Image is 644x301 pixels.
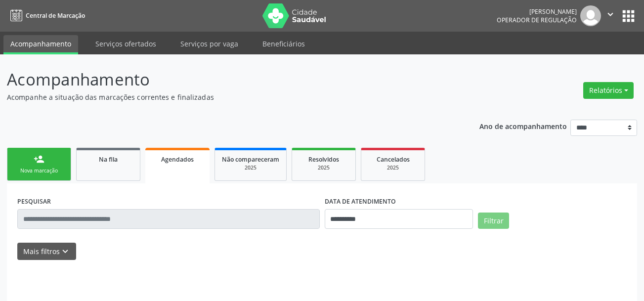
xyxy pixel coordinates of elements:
[580,5,601,26] img: img
[222,164,279,172] div: 2025
[17,194,51,209] label: PESQUISAR
[497,16,577,24] span: Operador de regulação
[26,11,85,20] span: Central de Marcação
[479,120,567,132] p: Ano de acompanhamento
[7,67,448,92] p: Acompanhamento
[601,5,620,26] button: 
[583,82,634,99] button: Relatórios
[620,7,637,25] button: apps
[605,9,616,20] i: 
[299,164,348,172] div: 2025
[60,246,71,257] i: keyboard_arrow_down
[3,35,78,54] a: Acompanhamento
[7,7,85,24] a: Central de Marcação
[99,155,118,164] span: Na fila
[368,164,418,172] div: 2025
[222,155,279,164] span: Não compareceram
[88,35,163,52] a: Serviços ofertados
[14,167,64,174] div: Nova marcação
[308,155,339,164] span: Resolvidos
[7,92,448,102] p: Acompanhe a situação das marcações correntes e finalizadas
[17,243,76,260] button: Mais filtroskeyboard_arrow_down
[256,35,312,52] a: Beneficiários
[377,155,410,164] span: Cancelados
[161,155,194,164] span: Agendados
[325,194,396,209] label: DATA DE ATENDIMENTO
[173,35,245,52] a: Serviços por vaga
[497,7,577,16] div: [PERSON_NAME]
[478,213,509,229] button: Filtrar
[34,154,44,165] div: person_add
